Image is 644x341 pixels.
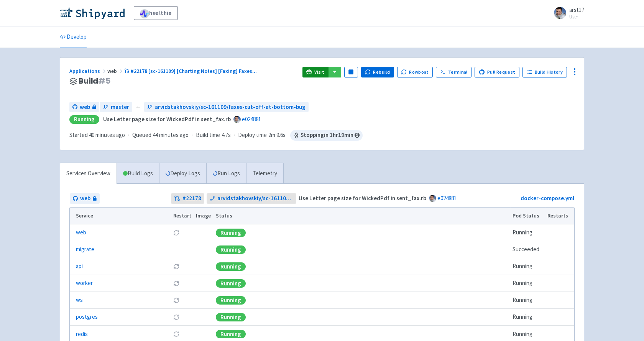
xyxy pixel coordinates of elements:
button: Rebuild [361,67,394,77]
a: Services Overview [60,163,117,184]
a: Develop [60,26,87,48]
time: 40 minutes ago [89,131,125,138]
a: #22178 [sc-161109] [Charting Notes] [Faxing] Faxes... [124,68,258,74]
a: ws [76,296,83,305]
div: Running [216,330,246,338]
span: Stopping in 1 hr 19 min [290,130,363,141]
a: web [69,102,99,112]
span: web [107,68,124,74]
td: Running [510,224,545,241]
button: Restart pod [173,280,179,287]
a: healthie [134,6,178,20]
span: Deploy time [238,131,267,140]
button: Restart pod [173,331,179,337]
td: Running [510,292,545,309]
time: 44 minutes ago [153,131,189,138]
span: web [80,194,90,203]
span: master [111,103,129,112]
div: Running [216,296,246,305]
a: web [76,228,86,237]
span: arvidstakhovskiy/sc-161109/faxes-cut-off-at-bottom-bug [217,194,294,203]
button: Restart pod [173,314,179,320]
div: Running [69,115,99,124]
span: Build time [196,131,220,140]
button: Restart pod [173,297,179,303]
div: Running [216,262,246,271]
button: Restart pod [173,230,179,236]
a: #22178 [171,193,204,204]
a: Visit [302,67,329,77]
a: arvidstakhovskiy/sc-161109/faxes-cut-off-at-bottom-bug [207,193,297,204]
div: Running [216,279,246,288]
a: e024881 [242,115,261,123]
a: Deploy Logs [159,163,206,184]
a: redis [76,330,88,339]
td: Succeeded [510,241,545,258]
button: Rowboat [397,67,433,77]
th: Restart [171,208,194,224]
span: # 5 [98,76,110,86]
a: web [70,193,100,204]
a: Pull Request [475,67,519,77]
span: arst17 [569,6,584,13]
a: Applications [69,68,107,74]
th: Status [214,208,510,224]
button: Restart pod [173,264,179,270]
span: 4.7s [222,131,231,140]
span: #22178 [sc-161109] [Charting Notes] [Faxing] Faxes ... [131,68,257,74]
a: Build History [522,67,567,77]
button: Pause [344,67,358,77]
th: Restarts [545,208,574,224]
div: · · · [69,130,363,141]
a: arst17 User [549,7,584,19]
span: ← [135,103,141,112]
a: Run Logs [206,163,246,184]
a: master [100,102,132,112]
a: worker [76,279,93,288]
a: migrate [76,245,94,254]
div: Running [216,229,246,237]
img: Shipyard logo [60,7,125,19]
span: 2m 9.6s [268,131,286,140]
span: Build [79,77,110,86]
div: Running [216,245,246,254]
span: Started [69,131,125,138]
td: Running [510,275,545,292]
td: Running [510,258,545,275]
a: e024881 [437,194,457,202]
a: arvidstakhovskiy/sc-161109/faxes-cut-off-at-bottom-bug [144,102,309,112]
strong: Use Letter page size for WickedPdf in sent_fax.rb [299,194,426,202]
a: postgres [76,313,98,321]
th: Pod Status [510,208,545,224]
a: Build Logs [117,163,159,184]
span: Queued [132,131,189,138]
td: Running [510,309,545,326]
strong: # 22178 [182,194,201,203]
span: Visit [314,69,324,75]
th: Image [194,208,214,224]
a: Telemetry [246,163,283,184]
div: Running [216,313,246,321]
span: web [80,103,90,112]
strong: Use Letter page size for WickedPdf in sent_fax.rb [103,115,231,123]
a: api [76,262,83,271]
th: Service [70,208,171,224]
small: User [569,14,584,19]
span: arvidstakhovskiy/sc-161109/faxes-cut-off-at-bottom-bug [155,103,306,112]
a: Terminal [436,67,472,77]
a: docker-compose.yml [521,194,574,202]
